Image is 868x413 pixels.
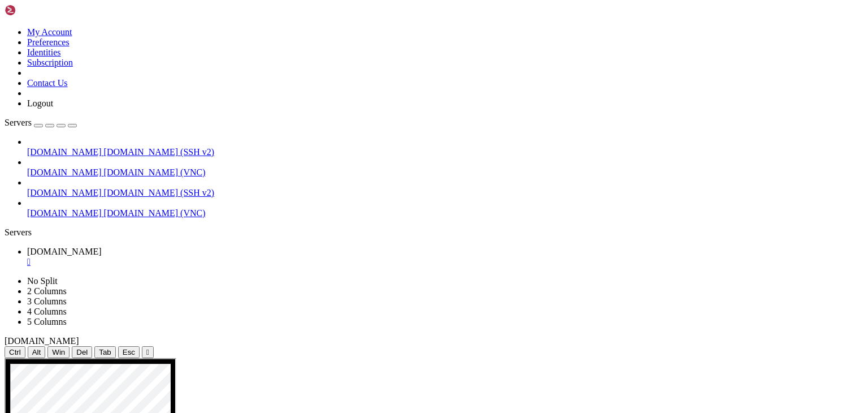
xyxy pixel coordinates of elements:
[27,58,73,67] a: Subscription
[27,147,863,157] a: [DOMAIN_NAME] [DOMAIN_NAME] (SSH v2)
[27,307,67,316] a: 4 Columns
[28,346,46,358] button: Alt
[99,348,111,356] span: Tab
[27,208,863,218] a: [DOMAIN_NAME] [DOMAIN_NAME] (VNC)
[76,348,88,356] span: Del
[27,188,863,198] a: [DOMAIN_NAME] [DOMAIN_NAME] (SSH v2)
[146,348,149,356] div: 
[27,167,102,177] span: [DOMAIN_NAME]
[118,346,140,358] button: Esc
[142,346,154,358] button: 
[5,336,79,346] span: [DOMAIN_NAME]
[27,27,72,37] a: My Account
[47,346,70,358] button: Win
[123,348,135,356] span: Esc
[27,178,863,198] li: [DOMAIN_NAME] [DOMAIN_NAME] (SSH v2)
[27,257,863,267] a: 
[27,48,61,57] a: Identities
[32,348,41,356] span: Alt
[5,5,70,16] img: Shellngn
[27,296,67,306] a: 3 Columns
[94,346,116,358] button: Tab
[27,317,67,326] a: 5 Columns
[27,208,102,218] span: [DOMAIN_NAME]
[27,247,863,267] a: limson.click
[27,188,102,197] span: [DOMAIN_NAME]
[5,118,77,127] a: Servers
[72,346,92,358] button: Del
[104,167,206,177] span: [DOMAIN_NAME] (VNC)
[9,348,21,356] span: Ctrl
[104,208,206,218] span: [DOMAIN_NAME] (VNC)
[27,198,863,218] li: [DOMAIN_NAME] [DOMAIN_NAME] (VNC)
[5,118,32,127] span: Servers
[27,78,68,88] a: Contact Us
[27,167,863,178] a: [DOMAIN_NAME] [DOMAIN_NAME] (VNC)
[27,286,67,296] a: 2 Columns
[27,98,53,108] a: Logout
[27,247,102,256] span: [DOMAIN_NAME]
[5,346,25,358] button: Ctrl
[27,137,863,157] li: [DOMAIN_NAME] [DOMAIN_NAME] (SSH v2)
[27,37,70,47] a: Preferences
[104,147,215,157] span: [DOMAIN_NAME] (SSH v2)
[27,157,863,178] li: [DOMAIN_NAME] [DOMAIN_NAME] (VNC)
[5,227,863,238] div: Servers
[27,276,58,286] a: No Split
[52,348,65,356] span: Win
[104,188,215,197] span: [DOMAIN_NAME] (SSH v2)
[27,147,102,157] span: [DOMAIN_NAME]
